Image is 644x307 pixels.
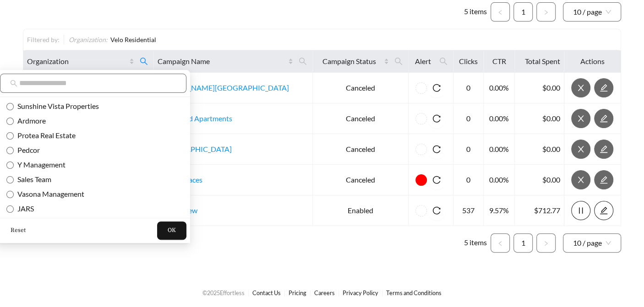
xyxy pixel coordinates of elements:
span: reload [427,145,446,153]
a: 1 [514,234,532,252]
button: reload [427,201,446,220]
th: Actions [564,50,621,73]
li: Previous Page [491,2,510,22]
span: reload [427,84,446,92]
span: search [10,80,17,87]
li: 1 [513,2,533,22]
button: left [491,2,510,22]
span: Sunshine Vista Properties [14,102,99,110]
a: 1 [514,3,532,21]
a: Privacy Policy [343,289,378,296]
button: reload [427,140,446,159]
a: Careers [314,289,335,296]
span: reload [427,176,446,184]
a: edit [594,114,613,123]
span: Velo Residential [110,36,156,43]
a: edit [594,145,613,153]
li: 1 [513,233,533,253]
th: Total Spent [515,50,564,73]
td: 9.57% [484,195,515,226]
td: 0.00% [484,73,515,103]
span: search [391,54,406,69]
span: JARS [14,204,34,213]
span: Campaign Status [317,56,382,67]
td: 537 [453,195,484,226]
span: 10 / page [573,3,611,21]
td: $0.00 [515,134,564,165]
span: search [136,54,152,69]
a: [GEOGRAPHIC_DATA] [158,145,232,153]
div: Page Size [563,233,621,253]
a: [PERSON_NAME][GEOGRAPHIC_DATA] [158,83,289,92]
td: 0.00% [484,165,515,195]
span: search [439,57,448,65]
td: $0.00 [515,165,564,195]
span: © 2025 Effortless [202,289,245,296]
span: search [394,57,403,65]
span: Ardmore [14,116,46,125]
a: Woodwind Apartments [158,114,232,123]
span: Protea Real Estate [14,131,76,140]
a: edit [594,83,613,92]
button: left [491,233,510,253]
td: Enabled [313,195,409,226]
button: edit [594,78,613,97]
span: Sales Team [14,175,51,183]
span: Organization [27,56,127,67]
button: right [536,2,556,22]
button: edit [594,170,613,189]
span: pause [572,206,590,215]
button: edit [594,201,613,220]
button: OK [157,221,186,240]
span: OK [168,226,176,235]
span: Pedcor [14,145,40,154]
li: Previous Page [491,233,510,253]
span: right [543,241,549,246]
a: Pricing [289,289,306,296]
td: 0 [453,134,484,165]
a: Contact Us [252,289,281,296]
td: 0 [453,103,484,134]
a: Terms and Conditions [386,289,442,296]
td: Canceled [313,73,409,103]
span: reload [427,206,446,215]
td: 0.00% [484,134,515,165]
span: left [497,10,503,15]
td: $0.00 [515,73,564,103]
th: Clicks [453,50,484,73]
span: reload [427,114,446,123]
td: 0.00% [484,103,515,134]
td: Canceled [313,165,409,195]
li: 5 items [464,233,487,253]
span: Campaign Name [158,56,286,67]
span: left [497,241,503,246]
li: Next Page [536,2,556,22]
td: 0 [453,165,484,195]
span: right [543,10,549,15]
a: edit [594,175,613,184]
button: reload [427,170,446,189]
button: edit [594,109,613,128]
span: Vasona Management [14,189,84,198]
span: Alert [412,56,434,67]
span: Reset [11,226,26,235]
div: Page Size [563,2,621,22]
td: $0.00 [515,103,564,134]
button: pause [571,201,590,220]
td: $712.77 [515,195,564,226]
button: right [536,233,556,253]
span: Y Management [14,160,65,169]
th: CTR [484,50,515,73]
td: Canceled [313,103,409,134]
button: reload [427,78,446,97]
span: edit [595,206,613,215]
li: Next Page [536,233,556,253]
span: Organization : [69,36,108,43]
a: edit [594,206,613,215]
div: Filtered by: [27,35,64,44]
button: reload [427,109,446,128]
td: 0 [453,73,484,103]
td: Canceled [313,134,409,165]
span: search [299,57,307,65]
button: edit [594,140,613,159]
